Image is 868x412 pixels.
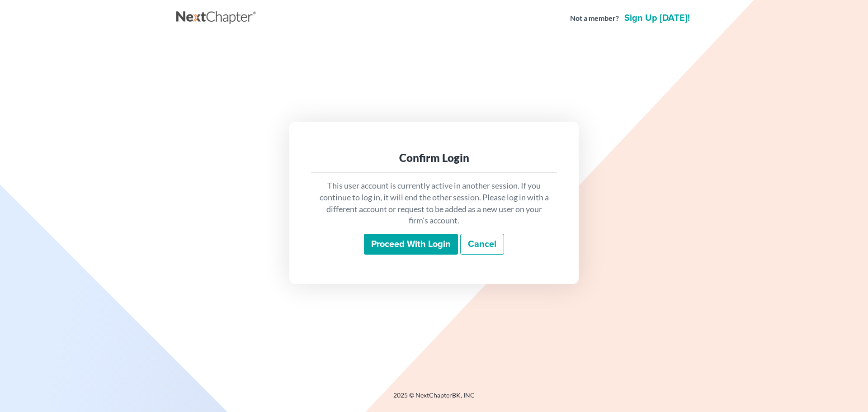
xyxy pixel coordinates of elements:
[318,180,550,227] p: This user account is currently active in another session. If you continue to log in, it will end ...
[623,14,692,23] a: Sign up [DATE]!
[460,234,504,255] a: Cancel
[364,234,458,255] input: Proceed with login
[318,151,550,165] div: Confirm Login
[176,391,692,407] div: 2025 © NextChapterBK, INC
[570,13,619,24] strong: Not a member?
